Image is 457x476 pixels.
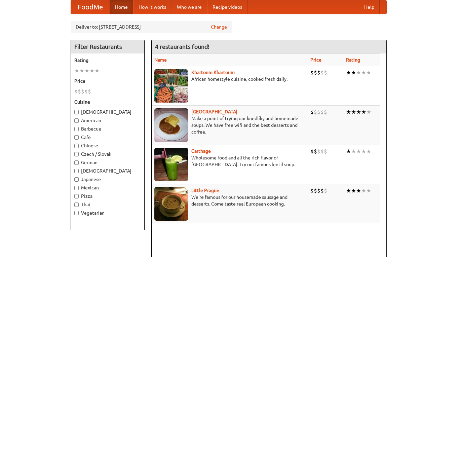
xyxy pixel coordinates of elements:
[154,115,305,135] p: Make a point of trying our knedlíky and homemade soups. We have free wifi and the best desserts a...
[154,108,188,142] img: czechpoint.jpg
[154,154,305,168] p: Wholesome food and all the rich flavor of [GEOGRAPHIC_DATA]. Try our famous lentil soup.
[74,142,141,149] label: Chinese
[324,148,327,155] li: $
[366,148,371,155] li: ★
[310,148,314,155] li: $
[74,109,141,115] label: [DEMOGRAPHIC_DATA]
[317,69,320,76] li: $
[191,148,211,154] a: Carthage
[88,88,91,95] li: $
[74,193,141,199] label: Pizza
[359,0,380,14] a: Help
[94,67,100,74] li: ★
[310,108,314,116] li: $
[320,148,324,155] li: $
[324,69,327,76] li: $
[154,76,305,82] p: African homestyle cuisine, cooked fresh daily.
[155,43,210,50] ng-pluralize: 4 restaurants found!
[74,184,141,191] label: Mexican
[89,67,94,74] li: ★
[191,109,237,114] a: [GEOGRAPHIC_DATA]
[317,187,320,194] li: $
[71,40,144,53] h4: Filter Restaurants
[356,187,361,194] li: ★
[346,69,351,76] li: ★
[74,177,79,182] input: Japanese
[74,110,79,114] input: [DEMOGRAPHIC_DATA]
[154,187,188,221] img: littleprague.jpg
[74,117,141,124] label: American
[74,211,79,215] input: Vegetarian
[74,118,79,123] input: American
[74,194,79,198] input: Pizza
[356,148,361,155] li: ★
[74,135,79,140] input: Cafe
[78,88,81,95] li: $
[154,148,188,181] img: carthage.jpg
[133,0,172,14] a: How it works
[84,67,89,74] li: ★
[74,134,141,141] label: Cafe
[314,187,317,194] li: $
[74,210,141,216] label: Vegetarian
[191,188,219,193] a: Little Prague
[351,187,356,194] li: ★
[320,108,324,116] li: $
[74,127,79,131] input: Barbecue
[320,69,324,76] li: $
[74,57,141,64] h5: Rating
[356,108,361,116] li: ★
[346,148,351,155] li: ★
[74,203,79,207] input: Thai
[317,148,320,155] li: $
[74,125,141,132] label: Barbecue
[366,69,371,76] li: ★
[317,108,320,116] li: $
[81,88,84,95] li: $
[361,108,366,116] li: ★
[74,160,79,165] input: German
[172,0,207,14] a: Who we are
[314,108,317,116] li: $
[366,108,371,116] li: ★
[84,88,88,95] li: $
[74,176,141,183] label: Japanese
[361,187,366,194] li: ★
[71,0,110,14] a: FoodMe
[71,21,232,33] div: Deliver to: [STREET_ADDRESS]
[346,187,351,194] li: ★
[154,57,167,63] a: Name
[351,108,356,116] li: ★
[351,69,356,76] li: ★
[74,78,141,84] h5: Price
[356,69,361,76] li: ★
[207,0,247,14] a: Recipe videos
[154,69,188,103] img: khartoum.jpg
[74,67,79,74] li: ★
[74,201,141,208] label: Thai
[211,24,227,30] a: Change
[346,108,351,116] li: ★
[79,67,84,74] li: ★
[74,151,141,157] label: Czech / Slovak
[110,0,133,14] a: Home
[314,69,317,76] li: $
[74,159,141,166] label: German
[191,70,235,75] a: Khartoum Khartoum
[74,88,78,95] li: $
[74,168,141,174] label: [DEMOGRAPHIC_DATA]
[366,187,371,194] li: ★
[361,69,366,76] li: ★
[74,99,141,105] h5: Cuisine
[74,186,79,190] input: Mexican
[361,148,366,155] li: ★
[154,194,305,207] p: We're famous for our housemade sausage and desserts. Come taste real European cooking.
[314,148,317,155] li: $
[74,169,79,173] input: [DEMOGRAPHIC_DATA]
[310,57,321,63] a: Price
[74,152,79,156] input: Czech / Slovak
[351,148,356,155] li: ★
